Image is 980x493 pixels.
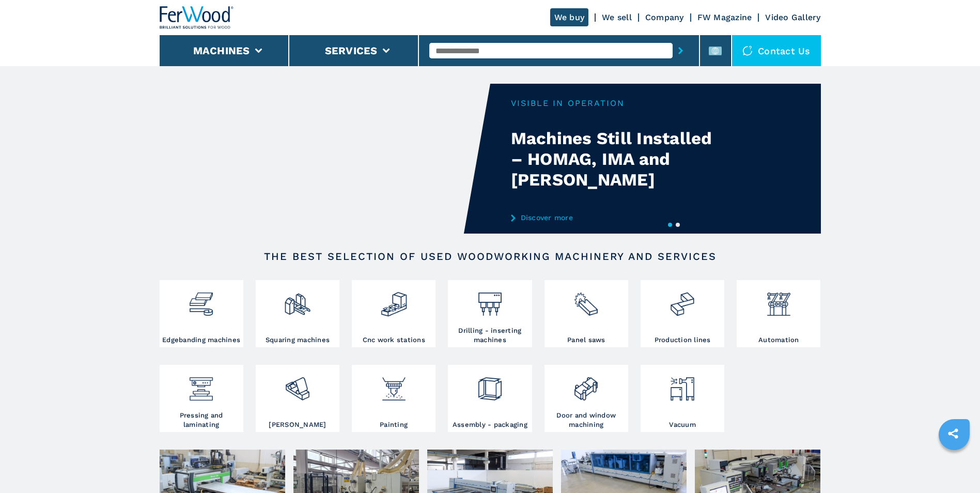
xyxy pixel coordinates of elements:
[193,44,250,57] button: Machines
[160,84,490,234] video: Your browser does not support the video tag.
[380,283,408,318] img: centro_di_lavoro_cnc_2.png
[668,223,672,227] button: 1
[188,367,215,403] img: pressa-strettoia.png
[676,223,680,227] button: 2
[668,367,696,403] img: aspirazione_1.png
[940,421,966,446] a: sharethis
[572,367,600,403] img: lavorazione_porte_finestre_2.png
[765,283,792,318] img: automazione.png
[567,335,605,345] h3: Panel saws
[162,335,240,345] h3: Edgebanding machines
[669,420,696,429] h3: Vacuum
[545,365,628,432] a: Door and window machining
[765,12,820,22] a: Video Gallery
[936,446,972,485] iframe: Chat
[476,367,504,403] img: montaggio_imballaggio_2.png
[697,12,752,22] a: FW Magazine
[256,365,339,432] a: [PERSON_NAME]
[284,283,311,318] img: squadratrici_2.png
[448,365,532,432] a: Assembly - packaging
[758,335,799,345] h3: Automation
[188,283,215,318] img: bordatrici_1.png
[572,283,600,318] img: sezionatrici_2.png
[742,45,753,56] img: Contact us
[450,326,529,345] h3: Drilling - inserting machines
[476,283,504,318] img: foratrici_inseritrici_2.png
[193,250,788,263] h2: The best selection of used woodworking machinery and services
[380,367,408,403] img: verniciatura_1.png
[160,6,234,29] img: Ferwood
[448,280,532,347] a: Drilling - inserting machines
[641,365,724,432] a: Vacuum
[256,280,339,347] a: Squaring machines
[602,12,632,22] a: We sell
[380,420,408,429] h3: Painting
[266,335,330,345] h3: Squaring machines
[160,365,243,432] a: Pressing and laminating
[325,44,378,57] button: Services
[363,335,425,345] h3: Cnc work stations
[352,365,435,432] a: Painting
[641,280,724,347] a: Production lines
[545,280,628,347] a: Panel saws
[511,213,713,222] a: Discover more
[673,39,689,63] button: submit-button
[352,280,435,347] a: Cnc work stations
[162,411,241,429] h3: Pressing and laminating
[732,35,821,66] div: Contact us
[160,280,243,347] a: Edgebanding machines
[550,8,589,26] a: We buy
[645,12,684,22] a: Company
[547,411,626,429] h3: Door and window machining
[737,280,820,347] a: Automation
[269,420,326,429] h3: [PERSON_NAME]
[453,420,527,429] h3: Assembly - packaging
[668,283,696,318] img: linee_di_produzione_2.png
[655,335,711,345] h3: Production lines
[284,367,311,403] img: levigatrici_2.png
